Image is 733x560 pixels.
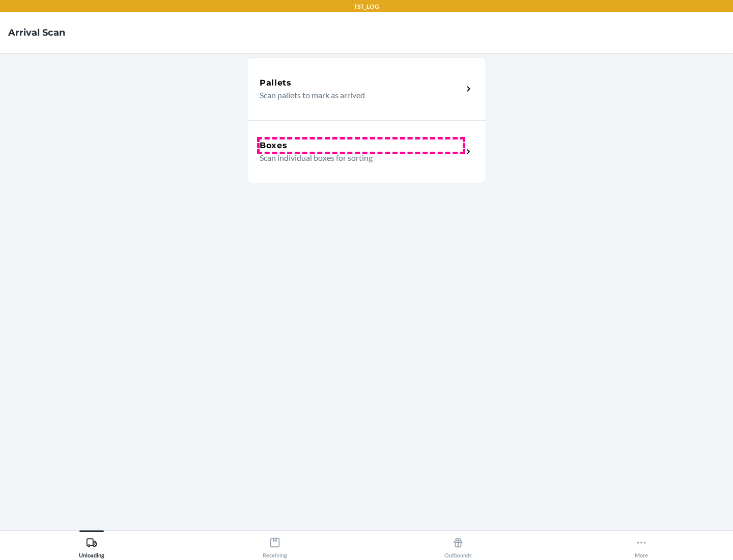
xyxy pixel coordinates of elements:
[366,530,550,558] button: Outbounds
[635,533,648,558] div: More
[79,533,104,558] div: Unloading
[260,77,292,89] h5: Pallets
[8,26,65,39] h4: Arrival Scan
[260,152,455,164] p: Scan individual boxes for sorting
[444,533,472,558] div: Outbounds
[183,530,366,558] button: Receiving
[354,2,379,11] p: TST_LOG
[247,57,486,120] a: PalletsScan pallets to mark as arrived
[260,89,455,101] p: Scan pallets to mark as arrived
[247,120,486,183] a: BoxesScan individual boxes for sorting
[550,530,733,558] button: More
[260,139,288,152] h5: Boxes
[263,533,287,558] div: Receiving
